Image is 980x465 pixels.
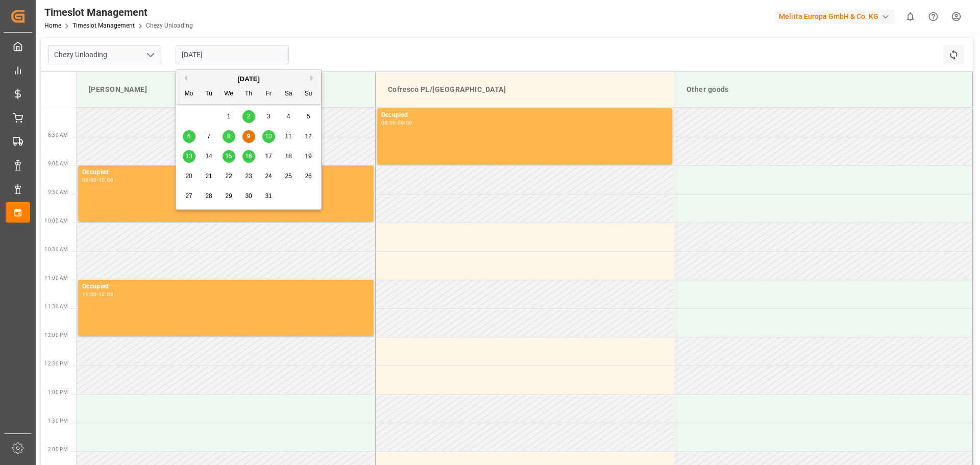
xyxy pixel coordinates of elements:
span: 12 [305,133,311,140]
div: Choose Tuesday, October 7th, 2025 [203,130,215,143]
div: Choose Monday, October 13th, 2025 [183,150,195,163]
div: Choose Sunday, October 12th, 2025 [302,130,315,143]
div: 09:00 [82,178,97,182]
div: Tu [203,88,215,101]
div: Choose Thursday, October 2nd, 2025 [242,110,255,123]
div: Su [302,88,315,101]
span: 13 [185,153,192,160]
div: - [396,120,397,125]
div: Choose Saturday, October 4th, 2025 [282,110,295,123]
div: Occupied [82,167,370,178]
span: 26 [305,173,311,180]
div: Choose Friday, October 17th, 2025 [262,150,275,163]
span: 10 [265,133,272,140]
div: Th [242,88,255,101]
span: 28 [205,192,212,200]
div: Choose Friday, October 24th, 2025 [262,170,275,183]
span: 14 [205,153,212,160]
span: 8 [227,133,231,140]
span: 21 [205,173,212,180]
div: Occupied [82,282,370,292]
div: Timeslot Management [44,5,193,20]
div: Choose Wednesday, October 1st, 2025 [223,110,235,123]
span: 11:00 AM [44,275,68,281]
span: 1:30 PM [48,418,68,424]
div: Choose Friday, October 3rd, 2025 [262,110,275,123]
div: Choose Tuesday, October 28th, 2025 [203,190,215,203]
a: Timeslot Management [72,22,135,29]
div: [PERSON_NAME] [85,80,367,99]
span: 12:30 PM [44,361,68,366]
span: 31 [265,192,272,200]
div: Cofresco PL/[GEOGRAPHIC_DATA] [384,80,666,99]
span: 20 [185,173,192,180]
span: 24 [265,173,272,180]
div: 12:00 [99,292,113,297]
span: 7 [207,133,211,140]
span: 3 [267,113,271,120]
div: Other goods [682,80,964,99]
button: Previous Month [181,75,187,81]
div: Sa [282,88,295,101]
span: 11:30 AM [44,304,68,309]
div: Occupied [381,110,668,120]
span: 30 [245,192,252,200]
span: 11 [285,133,291,140]
span: 9:00 AM [48,161,68,166]
span: 29 [225,192,232,200]
span: 9 [247,133,251,140]
div: 08:00 [381,120,396,125]
div: Choose Friday, October 10th, 2025 [262,130,275,143]
div: Choose Monday, October 6th, 2025 [183,130,195,143]
span: 5 [307,113,310,120]
a: Home [44,22,61,29]
button: open menu [142,47,158,63]
div: 10:00 [99,178,113,182]
div: Choose Tuesday, October 14th, 2025 [203,150,215,163]
div: Choose Wednesday, October 22nd, 2025 [223,170,235,183]
div: Choose Thursday, October 23rd, 2025 [242,170,255,183]
span: 16 [245,153,252,160]
div: Choose Thursday, October 9th, 2025 [242,130,255,143]
div: Fr [262,88,275,101]
div: Choose Tuesday, October 21st, 2025 [203,170,215,183]
div: [DATE] [176,74,321,84]
div: Choose Wednesday, October 8th, 2025 [223,130,235,143]
span: 25 [285,173,291,180]
div: Choose Wednesday, October 29th, 2025 [223,190,235,203]
button: Next Month [310,75,316,81]
span: 17 [265,153,272,160]
div: Choose Saturday, October 11th, 2025 [282,130,295,143]
span: 1:00 PM [48,389,68,395]
div: Choose Sunday, October 5th, 2025 [302,110,315,123]
div: Choose Wednesday, October 15th, 2025 [223,150,235,163]
div: Choose Monday, October 27th, 2025 [183,190,195,203]
span: 23 [245,173,252,180]
span: 27 [185,192,192,200]
div: - [97,178,99,182]
span: 10:00 AM [44,218,68,224]
span: 15 [225,153,232,160]
div: 11:00 [82,292,97,297]
div: Choose Friday, October 31st, 2025 [262,190,275,203]
div: 09:00 [398,120,412,125]
div: Choose Saturday, October 18th, 2025 [282,150,295,163]
span: 18 [285,153,291,160]
span: 2:00 PM [48,447,68,452]
div: We [223,88,235,101]
input: DD.MM.YYYY [176,45,289,64]
div: Choose Monday, October 20th, 2025 [183,170,195,183]
div: Choose Sunday, October 19th, 2025 [302,150,315,163]
span: 2 [247,113,251,120]
div: month 2025-10 [179,107,318,206]
div: Mo [183,88,195,101]
input: Type to search/select [48,45,161,64]
span: 9:30 AM [48,189,68,195]
span: 19 [305,153,311,160]
div: Choose Saturday, October 25th, 2025 [282,170,295,183]
div: - [97,292,99,297]
span: 8:30 AM [48,132,68,138]
span: 1 [227,113,231,120]
span: 22 [225,173,232,180]
div: Choose Thursday, October 30th, 2025 [242,190,255,203]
